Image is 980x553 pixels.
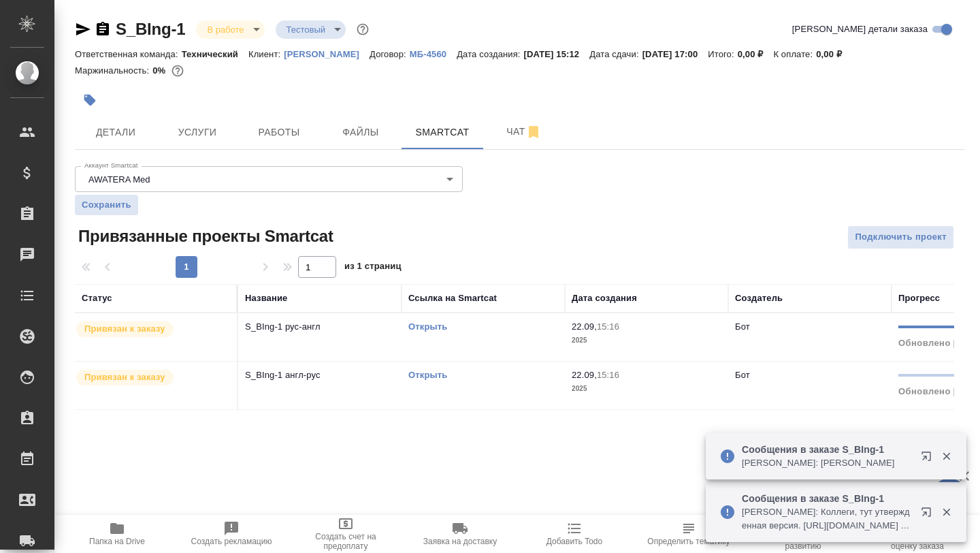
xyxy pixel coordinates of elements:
[525,124,542,140] svg: Отписаться
[642,49,708,59] p: [DATE] 17:00
[647,537,730,546] span: Определить тематику
[524,49,590,59] p: [DATE] 15:12
[410,48,457,59] a: МБ-4560
[572,321,597,332] p: 22.09,
[932,450,960,462] button: Закрыть
[169,62,186,80] button: 3422.25 RUB;
[95,21,111,37] button: Скопировать ссылку
[589,49,642,59] p: Дата сдачи:
[773,49,816,59] p: К оплате:
[742,505,912,533] p: [PERSON_NAME]: Коллеги, тут утвержденная версия. [URL][DOMAIN_NAME] С Леной обсудили.
[82,291,112,305] div: Статус
[165,124,230,141] span: Услуги
[572,382,721,396] p: 2025
[408,321,447,332] a: Открыть
[245,368,395,382] p: S_BIng-1 англ-рус
[60,515,174,553] button: Папка на Drive
[297,532,395,551] span: Создать счет на предоплату
[572,291,637,305] div: Дата создания
[75,195,138,215] button: Сохранить
[344,258,402,278] span: из 1 страниц
[708,49,737,59] p: Итого:
[116,20,185,38] a: S_BIng-1
[632,515,746,553] button: Определить тематику
[816,49,852,59] p: 0,00 ₽
[932,506,960,518] button: Закрыть
[735,291,783,305] div: Создатель
[913,443,945,475] button: Открыть в новой вкладке
[517,515,632,553] button: Добавить Todo
[75,166,463,192] div: AWATERA Med
[491,123,557,140] span: Чат
[289,515,403,553] button: Создать счет на предоплату
[84,174,154,185] button: AWATERA Med
[792,22,928,36] span: [PERSON_NAME] детали заказа
[403,515,517,553] button: Заявка на доставку
[276,20,346,39] div: В работе
[408,370,447,380] a: Открыть
[354,20,372,38] button: Доп статусы указывают на важность/срочность заказа
[282,24,330,35] button: Тестовый
[75,85,105,115] button: Добавить тэг
[328,124,393,141] span: Файлы
[855,230,947,245] span: Подключить проект
[847,225,954,249] button: Подключить проект
[572,370,597,380] p: 22.09,
[75,225,333,247] span: Привязанные проекты Smartcat
[408,291,497,305] div: Ссылка на Smartcat
[75,49,182,59] p: Ответственная команда:
[84,322,165,336] p: Привязан к заказу
[410,124,475,141] span: Smartcat
[152,65,169,76] p: 0%
[546,537,602,546] span: Добавить Todo
[597,370,619,380] p: 15:16
[203,24,248,35] button: В работе
[742,456,912,470] p: [PERSON_NAME]: [PERSON_NAME]
[423,537,497,546] span: Заявка на доставку
[735,321,750,332] p: Бот
[284,48,370,59] a: [PERSON_NAME]
[84,370,165,384] p: Привязан к заказу
[898,291,940,305] div: Прогресс
[75,21,91,37] button: Скопировать ссылку для ЯМессенджера
[597,321,619,332] p: 15:16
[182,49,248,59] p: Технический
[245,320,395,334] p: S_BIng-1 рус-англ
[83,124,148,141] span: Детали
[284,49,370,59] p: [PERSON_NAME]
[742,492,912,505] p: Сообщения в заказе S_BIng-1
[196,20,264,39] div: В работе
[89,537,145,546] span: Папка на Drive
[246,124,312,141] span: Работы
[191,537,272,546] span: Создать рекламацию
[913,499,945,531] button: Открыть в новой вкладке
[75,65,152,76] p: Маржинальность:
[738,49,774,59] p: 0,00 ₽
[410,49,457,59] p: МБ-4560
[245,291,287,305] div: Название
[572,334,721,347] p: 2025
[457,49,523,59] p: Дата создания:
[248,49,284,59] p: Клиент:
[742,443,912,456] p: Сообщения в заказе S_BIng-1
[370,49,410,59] p: Договор:
[174,515,289,553] button: Создать рекламацию
[735,370,750,380] p: Бот
[82,198,131,212] span: Сохранить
